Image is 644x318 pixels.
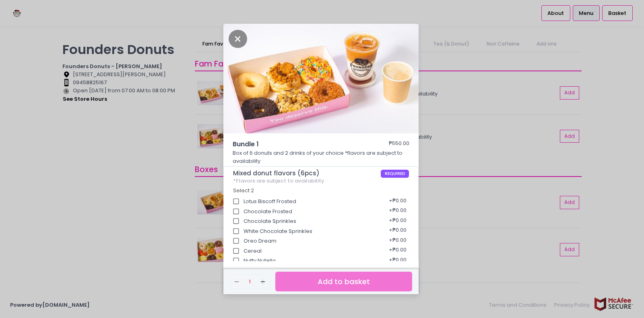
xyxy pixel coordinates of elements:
div: + ₱0.00 [386,253,409,268]
span: Select 2 [233,187,254,194]
button: Close [229,34,247,42]
div: + ₱0.00 [386,214,409,229]
span: REQUIRED [381,170,409,178]
span: Mixed donut flavors (6pcs) [233,170,381,177]
div: + ₱0.00 [386,233,409,249]
img: Bundle 1 [223,24,419,133]
button: Add to basket [275,272,412,291]
div: + ₱0.00 [386,243,409,259]
div: + ₱0.00 [386,224,409,239]
span: Bundle 1 [233,139,365,149]
div: + ₱0.00 [386,194,409,209]
div: ₱550.00 [389,139,409,149]
p: Box of 6 donuts and 2 drinks of your choice *flavors are subject to availability [233,149,410,165]
div: *Flavors are subject to availability [233,178,409,184]
div: + ₱0.00 [386,204,409,219]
